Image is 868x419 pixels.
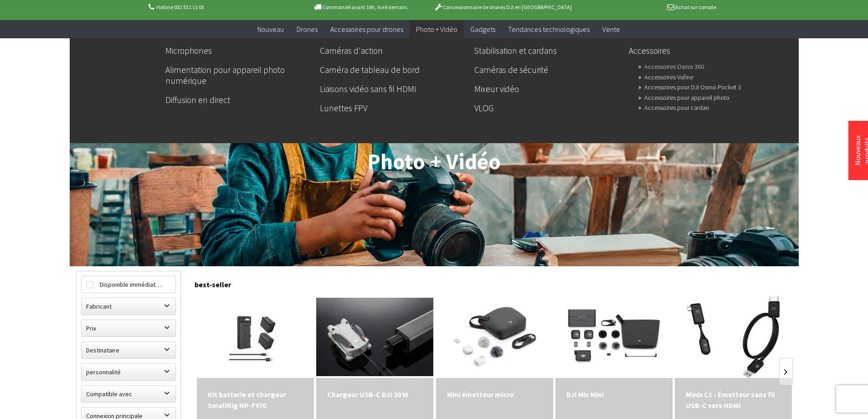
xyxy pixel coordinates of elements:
font: Fabricant [86,302,112,310]
font: Accessoires pour cardan [644,103,709,112]
font: Drones [297,25,318,34]
a: DJI Mic Mini 94,00 CHF [566,389,662,400]
label: Fabricant [82,298,175,315]
a: Caméra de tableau de bord [320,62,467,78]
a: Gadgets [464,20,502,39]
img: DJI Mic Mini [565,296,663,378]
font: Hotline 032 511 11 03 [156,4,204,10]
font: Prix [86,324,96,332]
font: Accessoires pour drones [330,25,403,34]
font: Vente [602,25,620,34]
font: Photo + Vidéo [367,148,501,175]
a: Nouveau [251,20,290,39]
font: Achat sur compte [675,4,716,10]
a: Accessoires [629,43,776,58]
font: Photo + Vidéo [416,25,457,34]
font: VLOG [474,103,493,114]
font: Concessionnaire de drones DJI en [GEOGRAPHIC_DATA] [443,4,572,10]
label: Disponible immédiatement [82,276,175,293]
a: Photo + Vidéo [410,20,464,39]
font: Disponible immédiatement [100,280,173,289]
a: Mixeur vidéo [474,81,621,97]
a: Microphones [165,43,313,58]
font: Liaisons vidéo sans fil HDMI [320,83,416,94]
a: Mini émetteur micro 64,00 CHF [447,389,542,400]
img: Chargeur USB-C DJI 30 W [316,298,433,376]
a: Accessoires pour drones [324,20,410,39]
font: Accessoires Vufine [644,73,693,81]
a: Tendances technologiques [502,20,596,39]
font: DJI Mic Mini [566,390,604,399]
font: Caméras d'action [320,45,383,56]
label: Compatible avec [82,386,175,402]
font: Commandé avant 16h, livré demain. [322,4,408,10]
a: Vente [596,20,627,39]
font: Microphones [165,45,212,56]
label: Prix [82,320,175,336]
a: Accessoires pour DJI Osmo Pocket 3 [644,81,741,93]
font: Accessoires pour DJI Osmo Pocket 3 [644,83,741,91]
font: Tendances technologiques [508,25,590,34]
a: Accessoires Vufine [644,71,693,83]
a: Caméras d'action [320,43,467,58]
img: Minix C1 - Émetteur sans fil USB-C vers HDMI [687,296,780,378]
a: Diffusion en direct [165,92,313,108]
font: Lunettes FPV [320,103,367,114]
font: Accessoires Osmo 360 [644,62,704,71]
a: Drones [290,20,324,39]
font: Destinataire [86,346,119,354]
font: Mixeur vidéo [474,83,519,94]
a: Accessoires Osmo 360 [644,60,704,73]
img: Mini émetteur micro [446,296,543,378]
font: Minix C1 - Émetteur sans fil USB-C vers HDMI [686,390,775,410]
a: Accessoires pour cardan [644,101,709,114]
font: Accessoires pour appareil photo [644,93,729,102]
a: VLOG [474,100,621,116]
font: Mini émetteur micro [447,390,514,399]
font: Caméras de sécurité [474,64,548,75]
label: personnalité [82,364,175,380]
font: Nouveau [257,25,284,34]
a: Alimentation pour appareil photo numérique [165,62,313,88]
a: Minix C1 - Émetteur sans fil USB-C vers HDMI 63,80 CHF Ajouter au panier [686,389,781,411]
a: Lunettes FPV [320,100,467,116]
font: Diffusion en direct [165,94,230,105]
font: Caméra de tableau de bord [320,64,420,75]
font: personnalité [86,368,121,376]
font: Accessoires [629,45,670,56]
a: Chargeur USB-C DJI 30 W 30,01 CHF [327,389,422,400]
img: Kit batterie et chargeur SmallRig NP-F970 [214,296,296,378]
label: Destinataire [82,342,175,358]
font: Stabilisation et cardans [474,45,557,56]
font: Chargeur USB-C DJI 30 W [327,390,408,399]
a: Kit batterie et chargeur SmallRig NP-F970 139,90 CHF Ajouter au panier [208,389,303,411]
a: Stabilisation et cardans [474,43,621,58]
font: Gadgets [470,25,495,34]
a: Liaisons vidéo sans fil HDMI [320,81,467,97]
font: best-seller [195,280,231,289]
font: Alimentation pour appareil photo numérique [165,64,285,86]
a: Accessoires pour appareil photo [644,91,729,104]
font: Compatible avec [86,390,132,398]
a: Caméras de sécurité [474,62,621,78]
font: Kit batterie et chargeur SmallRig NP-F970 [208,390,286,410]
